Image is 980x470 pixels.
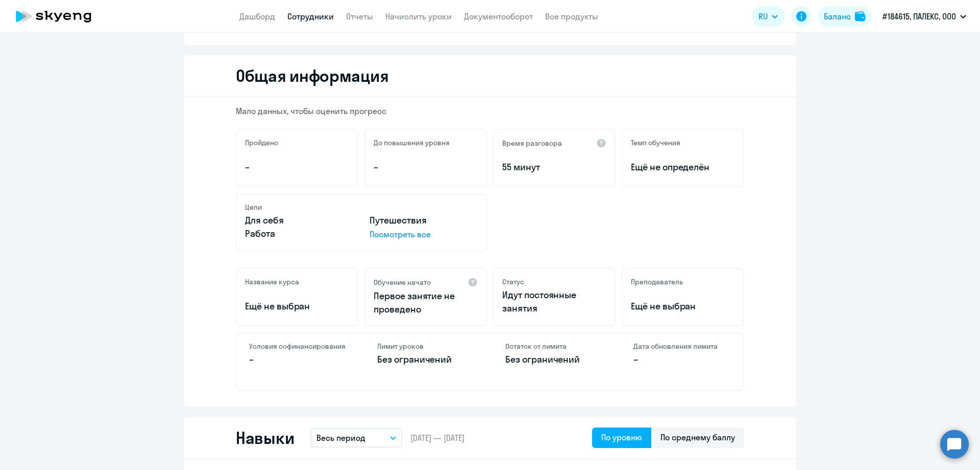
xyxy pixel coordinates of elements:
h5: Обучение начато [374,278,431,287]
h4: Условия софинансирования [249,342,347,351]
a: Документооборот [464,11,533,21]
p: Посмотреть все [370,228,478,240]
h4: Лимит уроков [377,342,475,351]
div: По среднему баллу [660,431,735,443]
a: Начислить уроки [385,11,452,21]
p: Работа [245,227,353,240]
a: Все продукты [545,11,598,21]
img: balance [855,11,865,21]
span: [DATE] — [DATE] [410,432,464,443]
h2: Общая информация [236,65,388,86]
p: Без ограничений [505,353,603,366]
p: Без ограничений [377,353,475,366]
h5: До повышения уровня [374,138,450,147]
p: – [249,353,347,366]
button: #184615, ПАЛЕКС, ООО [877,4,971,29]
button: Весь период [310,428,402,447]
h5: Время разговора [502,139,562,148]
p: Для себя [245,214,353,227]
div: По уровню [601,431,642,443]
h5: Статус [502,277,524,286]
h5: Название курса [245,277,299,286]
p: – [633,353,731,366]
h2: Навыки [236,428,294,448]
span: RU [758,10,768,23]
p: – [245,161,349,174]
p: Первое занятие не проведено [374,289,478,316]
div: Баланс [824,10,851,23]
button: RU [751,6,785,27]
p: Идут постоянные занятия [502,288,606,315]
p: – [374,161,478,174]
p: Мало данных, чтобы оценить прогресс [236,105,744,117]
h5: Пройдено [245,138,278,147]
h4: Дата обновления лимита [633,342,731,351]
p: Ещё не выбран [631,300,735,313]
p: Весь период [316,432,365,444]
h4: Остаток от лимита [505,342,603,351]
button: Балансbalance [818,6,871,27]
p: Ещё не выбран [245,300,349,313]
p: Путешествия [370,214,478,227]
h5: Преподаватель [631,277,683,286]
h5: Цели [245,203,262,212]
span: Ещё не определён [631,161,735,174]
p: 55 минут [502,161,606,174]
a: Отчеты [346,11,373,21]
h5: Темп обучения [631,138,680,147]
p: #184615, ПАЛЕКС, ООО [883,10,956,23]
a: Дашборд [239,11,275,21]
a: Сотрудники [287,11,334,21]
